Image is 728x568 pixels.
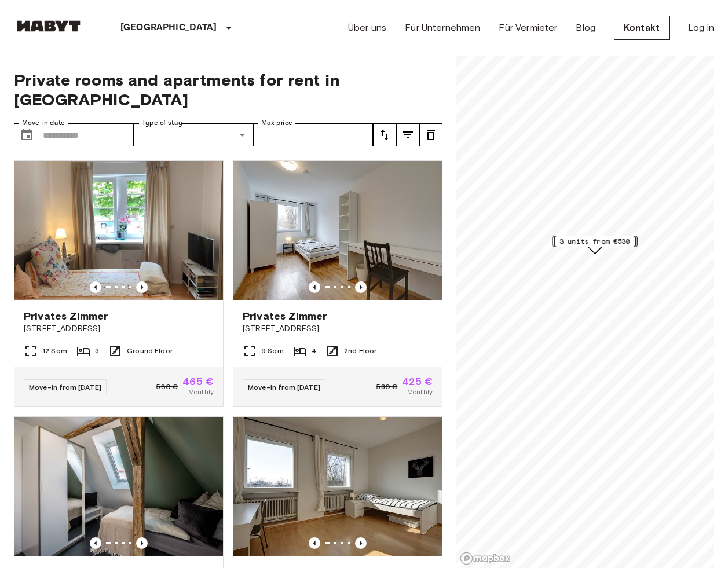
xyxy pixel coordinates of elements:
[120,21,217,35] p: [GEOGRAPHIC_DATA]
[419,123,442,146] button: tune
[688,21,714,35] a: Log in
[460,552,511,565] a: Mapbox logo
[344,346,376,356] span: 2nd Floor
[42,346,67,356] span: 12 Sqm
[14,70,442,109] span: Private rooms and apartments for rent in [GEOGRAPHIC_DATA]
[614,16,670,40] a: Kontakt
[233,160,442,407] a: Marketing picture of unit DE-09-022-04MPrevious imagePrevious imagePrivates Zimmer[STREET_ADDRESS...
[309,537,320,549] button: Previous image
[373,123,396,146] button: tune
[188,387,214,397] span: Monthly
[376,382,397,392] span: 530 €
[499,21,557,35] a: Für Vermieter
[14,161,223,300] img: Marketing picture of unit DE-09-012-002-01HF
[243,323,433,335] span: [STREET_ADDRESS]
[396,123,419,146] button: tune
[182,376,214,387] span: 465 €
[90,281,101,293] button: Previous image
[405,21,480,35] a: Für Unternehmen
[142,118,182,128] label: Type of stay
[24,309,108,323] span: Privates Zimmer
[14,160,224,407] a: Marketing picture of unit DE-09-012-002-01HFPrevious imagePrevious imagePrivates Zimmer[STREET_AD...
[22,118,65,128] label: Move-in date
[402,376,433,387] span: 425 €
[261,118,292,128] label: Max price
[355,537,367,549] button: Previous image
[309,281,320,293] button: Previous image
[15,123,38,146] button: Choose date
[261,346,284,356] span: 9 Sqm
[24,323,214,335] span: [STREET_ADDRESS]
[29,383,101,391] span: Move-in from [DATE]
[554,236,635,254] div: Map marker
[90,537,101,549] button: Previous image
[407,387,433,397] span: Monthly
[136,537,148,549] button: Previous image
[243,309,327,323] span: Privates Zimmer
[14,20,83,32] img: Habyt
[136,281,148,293] button: Previous image
[14,417,223,556] img: Marketing picture of unit DE-09-016-001-05HF
[95,346,99,356] span: 3
[312,346,316,356] span: 4
[233,417,442,556] img: Marketing picture of unit DE-09-006-05M
[127,346,173,356] span: Ground Floor
[355,281,367,293] button: Previous image
[233,161,442,300] img: Marketing picture of unit DE-09-022-04M
[156,382,178,392] span: 580 €
[559,236,630,247] span: 3 units from €530
[248,383,320,391] span: Move-in from [DATE]
[348,21,386,35] a: Über uns
[576,21,595,35] a: Blog
[553,236,638,254] div: Map marker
